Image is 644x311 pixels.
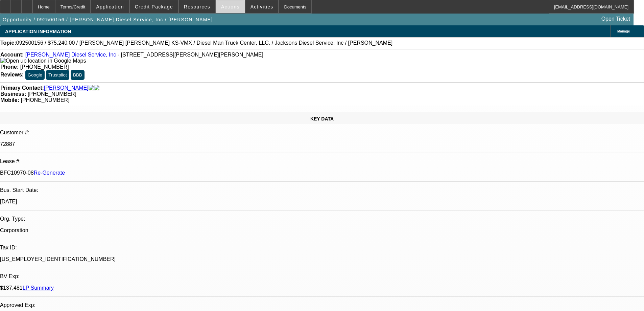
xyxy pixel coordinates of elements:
span: Actions [221,4,240,9]
a: [PERSON_NAME] Diesel Service, Inc [25,52,116,58]
img: linkedin-icon.png [94,85,99,91]
strong: Topic: [0,40,16,46]
button: BBB [71,70,85,80]
span: Manage [617,29,630,33]
span: Resources [184,4,210,9]
span: APPLICATION INFORMATION [5,29,71,34]
button: Activities [245,0,279,13]
strong: Phone: [0,64,19,70]
span: 092500156 / $75,240.00 / [PERSON_NAME] [PERSON_NAME] KS-VMX / Diesel Man Truck Center, LLC. / Jac... [16,40,392,46]
strong: Account: [0,52,24,58]
button: Actions [216,0,245,13]
span: Activities [251,4,273,9]
span: [PHONE_NUMBER] [20,64,69,70]
img: facebook-icon.png [89,85,94,91]
strong: Primary Contact: [0,85,44,91]
button: Resources [179,0,215,13]
strong: Mobile: [0,97,19,103]
a: [PERSON_NAME] [44,85,89,91]
span: [PHONE_NUMBER] [28,91,76,97]
span: - [STREET_ADDRESS][PERSON_NAME][PERSON_NAME] [118,52,263,58]
button: Google [25,70,45,80]
button: Application [91,0,129,13]
button: Credit Package [130,0,178,13]
a: LP Summary [23,285,54,291]
button: Trustpilot [46,70,69,80]
span: Opportunity / 092500156 / [PERSON_NAME] Diesel Service, Inc / [PERSON_NAME] [3,17,213,22]
a: Re-Generate [34,170,65,176]
a: View Google Maps [0,58,86,64]
img: Open up location in Google Maps [0,58,86,64]
span: Application [96,4,124,9]
span: Credit Package [135,4,173,9]
strong: Reviews: [0,72,24,77]
span: KEY DATA [310,116,334,121]
strong: Business: [0,91,26,97]
a: Open Ticket [599,13,633,25]
span: [PHONE_NUMBER] [21,97,69,103]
